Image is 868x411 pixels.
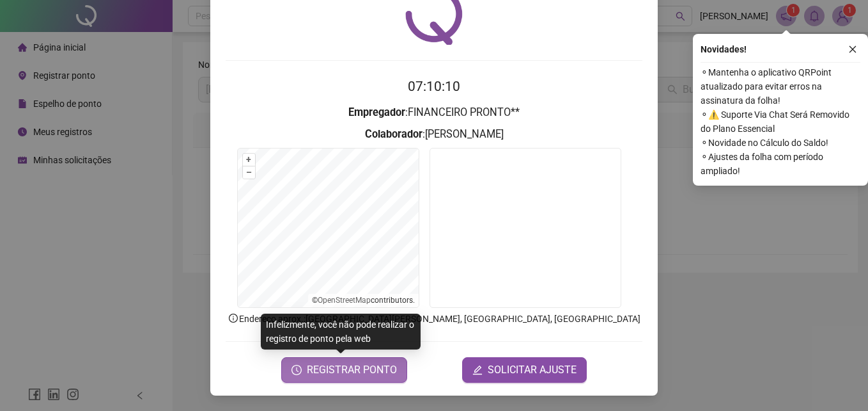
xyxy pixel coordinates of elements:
[701,136,860,150] span: ⚬ Novidade no Cálculo do Saldo!
[365,128,422,140] strong: Colaborador
[318,296,371,305] a: OpenStreetMap
[261,314,421,350] div: Infelizmente, você não pode realizar o registro de ponto pela web
[848,45,857,54] span: close
[408,79,460,94] time: 07:10:10
[701,150,860,178] span: ⚬ Ajustes da folha com período ampliado!
[291,365,302,375] span: clock-circle
[243,154,255,166] button: +
[228,312,239,324] span: info-circle
[312,296,415,305] li: © contributors.
[226,104,642,121] h3: : FINANCEIRO PRONTO**
[348,106,405,118] strong: Empregador
[226,126,642,143] h3: : [PERSON_NAME]
[307,362,397,378] span: REGISTRAR PONTO
[472,365,483,375] span: edit
[226,312,642,326] p: Endereço aprox. : [GEOGRAPHIC_DATA][PERSON_NAME], [GEOGRAPHIC_DATA], [GEOGRAPHIC_DATA]
[462,357,587,383] button: editSOLICITAR AJUSTE
[488,362,577,378] span: SOLICITAR AJUSTE
[243,166,255,179] button: –
[701,65,860,108] span: ⚬ Mantenha o aplicativo QRPoint atualizado para evitar erros na assinatura da folha!
[701,108,860,136] span: ⚬ ⚠️ Suporte Via Chat Será Removido do Plano Essencial
[281,357,407,383] button: REGISTRAR PONTO
[701,42,747,56] span: Novidades !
